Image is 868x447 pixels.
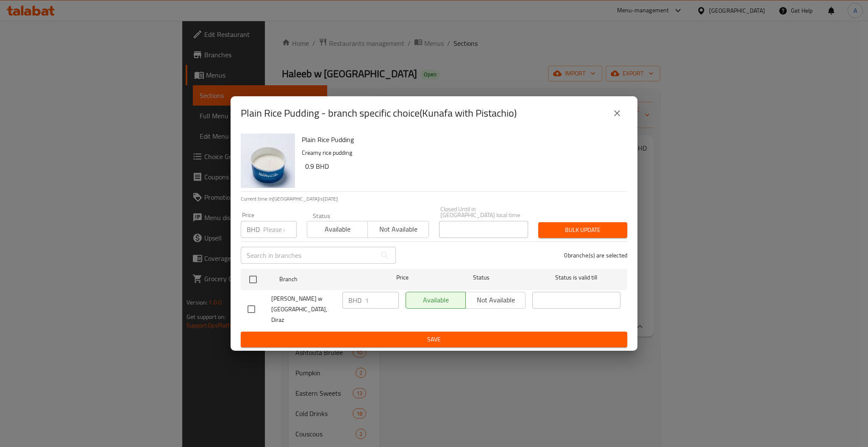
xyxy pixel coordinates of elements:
span: Branch [279,274,367,285]
span: Save [248,334,620,345]
h6: 0.9 BHD [305,160,620,172]
span: Bulk update [545,225,620,235]
button: Bulk update [538,222,627,238]
span: [PERSON_NAME] w [GEOGRAPHIC_DATA], Diraz [271,293,336,325]
p: Creamy rice pudding [302,148,620,158]
h2: Plain Rice Pudding - branch specific choice(Kunafa with Pistachio) [241,106,517,120]
button: close [607,103,627,123]
span: Status is valid till [532,272,620,283]
span: Price [374,272,431,283]
p: Current time in [GEOGRAPHIC_DATA] is [DATE] [241,195,627,203]
button: Not available [367,221,428,238]
input: Please enter price [365,292,399,309]
span: Not available [371,223,425,235]
span: Status [437,272,526,283]
button: Available [307,221,368,238]
input: Search in branches [241,247,376,264]
button: Save [241,332,627,347]
h6: Plain Rice Pudding [302,134,620,145]
input: Please enter price [263,221,297,238]
p: 0 branche(s) are selected [564,251,627,260]
p: BHD [247,224,260,235]
img: Plain Rice Pudding [241,134,295,188]
span: Available [311,223,364,235]
p: BHD [348,295,362,305]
